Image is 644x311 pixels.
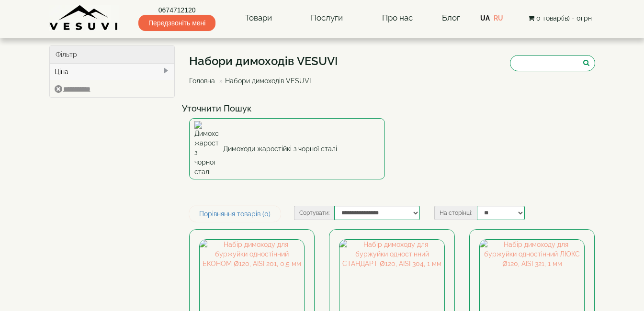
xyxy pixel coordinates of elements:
img: Завод VESUVI [49,5,119,31]
a: RU [494,14,503,22]
label: Сортувати: [294,206,334,220]
button: 0 товар(ів) - 0грн [525,13,595,23]
span: 0 товар(ів) - 0грн [536,14,592,22]
a: UA [480,14,490,22]
span: Передзвоніть мені [138,15,215,31]
h4: Уточнити Пошук [182,104,602,113]
a: Товари [236,7,282,29]
a: 0674712120 [138,5,215,15]
a: Головна [189,77,215,85]
label: На сторінці: [434,206,477,220]
a: Про нас [373,7,422,29]
a: Порівняння товарів (0) [189,206,281,222]
li: Набори димоходів VESUVI [217,76,311,86]
a: Димоходи жаростійкі з чорної сталі Димоходи жаростійкі з чорної сталі [189,118,385,179]
img: Димоходи жаростійкі з чорної сталі [194,121,218,177]
a: Блог [442,13,460,22]
div: Ціна [50,64,175,80]
h1: Набори димоходів VESUVI [189,55,338,67]
a: Послуги [301,7,352,29]
div: Фільтр [50,46,175,64]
